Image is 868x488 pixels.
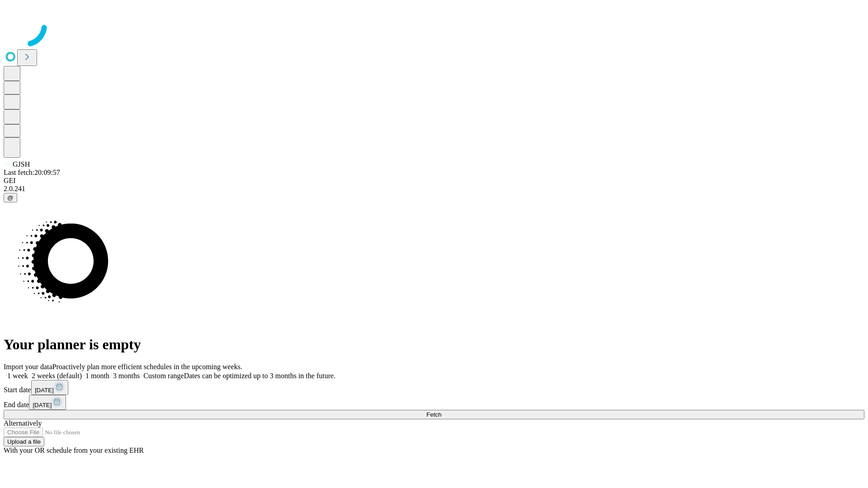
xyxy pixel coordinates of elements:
[4,419,42,427] span: Alternatively
[7,194,14,201] span: @
[29,395,66,410] button: [DATE]
[426,411,441,418] span: Fetch
[113,372,140,380] span: 3 months
[4,410,864,419] button: Fetch
[4,185,864,193] div: 2.0.241
[85,372,109,380] span: 1 month
[4,437,44,446] button: Upload a file
[33,402,52,408] span: [DATE]
[4,446,144,454] span: With your OR schedule from your existing EHR
[4,380,864,395] div: Start date
[13,160,30,168] span: GJSH
[31,380,68,395] button: [DATE]
[52,363,242,371] span: Proactively plan more efficient schedules in the upcoming weeks.
[143,372,184,380] span: Custom range
[32,372,82,380] span: 2 weeks (default)
[4,193,17,202] button: @
[184,372,335,380] span: Dates can be optimized up to 3 months in the future.
[4,177,864,185] div: GEI
[4,169,60,176] span: Last fetch: 20:09:57
[4,336,864,353] h1: Your planner is empty
[4,363,52,371] span: Import your data
[7,372,28,380] span: 1 week
[35,387,54,394] span: [DATE]
[4,395,864,410] div: End date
